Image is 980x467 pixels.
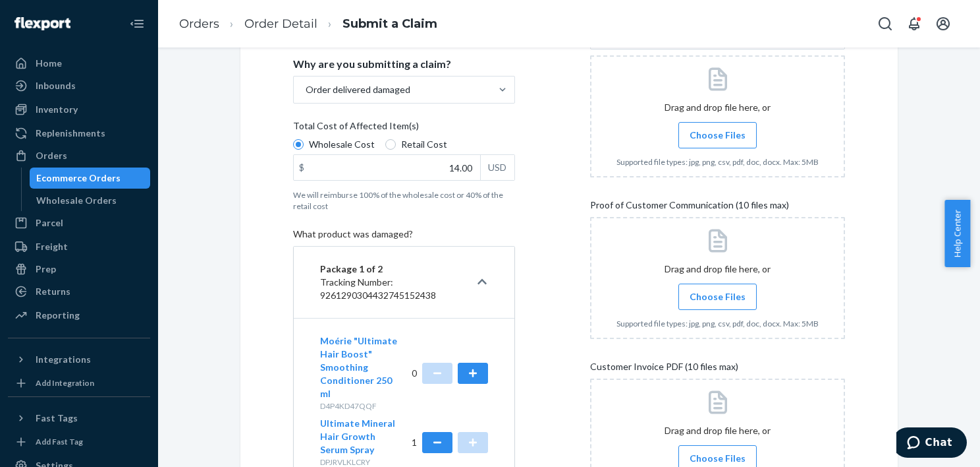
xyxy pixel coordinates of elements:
[412,334,489,412] div: 0
[30,168,151,189] a: Ecommerce Orders
[944,200,970,267] button: Help Center
[690,452,746,465] span: Choose Files
[36,149,67,162] div: Orders
[293,119,419,138] span: Total Cost of Affected Item(s)
[590,360,738,379] span: Customer Invoice PDF (10 files max)
[8,75,150,96] a: Inbounds
[36,127,105,140] div: Replenishments
[309,138,375,151] span: Wholesale Cost
[8,349,150,370] button: Integrations
[8,145,150,166] a: Orders
[320,263,470,276] p: Package 1 of 2
[590,199,789,217] span: Proof of Customer Communication (10 files max)
[36,103,78,116] div: Inventory
[872,11,898,37] button: Open Search Box
[8,305,150,326] a: Reporting
[293,228,515,246] p: What product was damaged?
[690,129,746,142] span: Choose Files
[896,427,967,460] iframe: Opens a widget where you can chat to one of our agents
[36,412,78,425] div: Fast Tags
[8,99,150,120] a: Inventory
[690,290,746,303] span: Choose Files
[179,16,219,31] a: Orders
[320,276,470,302] p: Tracking Number: 9261290304432745152438
[36,79,76,92] div: Inbounds
[320,400,404,412] p: D4P4KD47QQF
[36,377,94,389] div: Add Integration
[36,285,70,298] div: Returns
[36,194,117,207] div: Wholesale Orders
[8,281,150,302] a: Returns
[36,57,62,70] div: Home
[901,11,927,37] button: Open notifications
[8,259,150,280] a: Prep
[244,16,317,31] a: Order Detail
[480,155,514,180] div: USD
[36,171,121,185] div: Ecommerce Orders
[8,375,150,391] a: Add Integration
[36,216,63,230] div: Parcel
[293,139,304,150] input: Wholesale Cost
[8,236,150,257] a: Freight
[8,53,150,74] a: Home
[124,11,150,37] button: Close Navigation
[293,57,451,71] p: Why are you submitting a claim?
[8,123,150,144] a: Replenishments
[14,17,70,30] img: Flexport logo
[8,212,150,233] a: Parcel
[342,16,437,31] a: Submit a Claim
[30,190,151,211] a: Wholesale Orders
[294,247,514,318] button: Package 1 of 2Tracking Number: 9261290304432745152438
[294,155,310,180] div: $
[930,11,956,37] button: Open account menu
[293,189,515,212] p: We will reimburse 100% of the wholesale cost or 40% of the retail cost
[169,5,448,44] ol: breadcrumbs
[36,436,83,447] div: Add Fast Tag
[36,240,68,253] div: Freight
[8,408,150,429] button: Fast Tags
[320,335,397,399] span: Moérie "Ultimate Hair Boost" Smoothing Conditioner 250 ml
[385,139,396,150] input: Retail Cost
[306,83,410,96] div: Order delivered damaged
[8,434,150,450] a: Add Fast Tag
[36,353,91,366] div: Integrations
[36,263,56,276] div: Prep
[401,138,447,151] span: Retail Cost
[320,418,395,455] span: Ultimate Mineral Hair Growth Serum Spray
[36,309,80,322] div: Reporting
[294,155,480,180] input: $USD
